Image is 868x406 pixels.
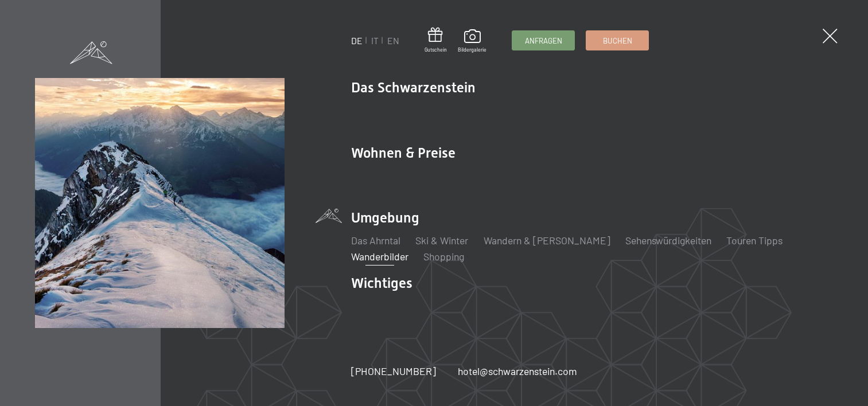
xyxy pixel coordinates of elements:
[351,234,400,247] a: Das Ahrntal
[586,31,648,50] a: Buchen
[726,234,783,247] a: Touren Tipps
[35,78,285,328] img: Alle Wanderbilder des Hotel Schwarzenstein ansehen
[351,364,436,378] a: [PHONE_NUMBER]
[425,28,447,53] a: Gutschein
[415,234,468,247] a: Ski & Winter
[371,35,379,46] a: IT
[387,35,399,46] a: EN
[603,36,632,46] span: Buchen
[458,46,486,53] span: Bildergalerie
[351,250,408,263] a: Wanderbilder
[484,234,610,247] a: Wandern & [PERSON_NAME]
[458,364,577,378] a: hotel@schwarzenstein.com
[423,250,464,263] a: Shopping
[351,365,436,377] span: [PHONE_NUMBER]
[351,35,363,46] a: DE
[625,234,711,247] a: Sehenswürdigkeiten
[512,31,574,50] a: Anfragen
[458,29,486,53] a: Bildergalerie
[525,36,562,46] span: Anfragen
[425,46,447,53] span: Gutschein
